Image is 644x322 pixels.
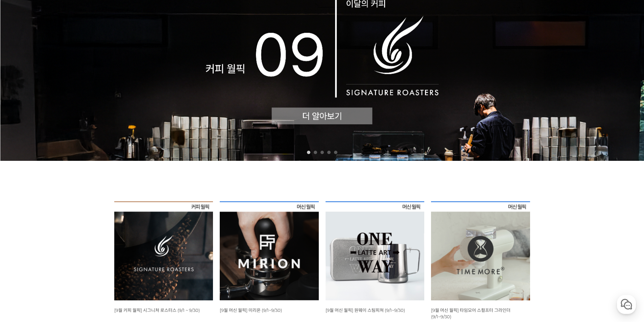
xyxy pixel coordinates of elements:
a: [9월 머신 월픽] 원웨이 스팀피쳐 (9/1~9/30) [326,307,405,313]
a: [9월 커피 월픽] 시그니쳐 로스터스 (9/1 ~ 9/30) [114,307,200,313]
span: 홈 [21,224,25,230]
span: 설정 [104,224,113,230]
a: 4 [327,151,331,154]
a: 대화 [45,214,87,231]
a: [9월 머신 월픽] 타임모어 스컬프터 그라인더 (9/1~9/30) [431,307,510,319]
a: 5 [334,151,337,154]
img: 9월 머신 월픽 타임모어 스컬프터 [431,201,530,300]
a: 설정 [87,214,130,231]
a: 홈 [2,214,45,231]
img: [9월 커피 월픽] 시그니쳐 로스터스 (9/1 ~ 9/30) [114,201,213,300]
img: 9월 머신 월픽 원웨이 스팀피쳐 [326,201,425,300]
img: 9월 머신 월픽 미리온 [220,201,319,300]
a: [9월 머신 월픽] 미리온 (9/1~9/30) [220,307,282,313]
a: 1 [307,151,310,154]
a: 2 [314,151,317,154]
a: 3 [320,151,324,154]
span: 대화 [62,225,70,230]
